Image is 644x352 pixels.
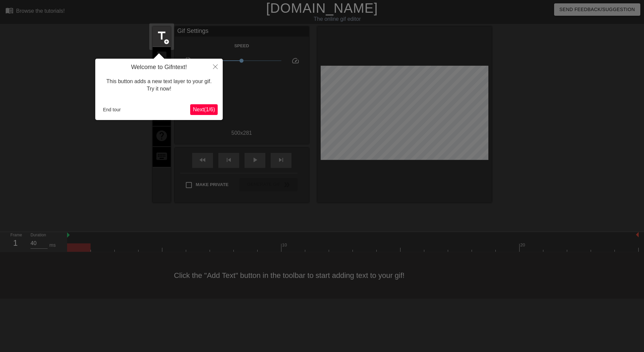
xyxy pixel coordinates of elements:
[208,59,223,74] button: Close
[193,107,215,112] span: Next ( 1 / 6 )
[100,71,218,100] div: This button adds a new text layer to your gif. Try it now!
[100,64,218,71] h4: Welcome to Gifntext!
[190,104,218,115] button: Next
[100,105,123,115] button: End tour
